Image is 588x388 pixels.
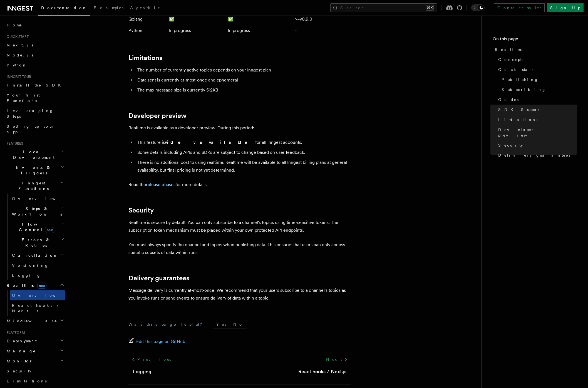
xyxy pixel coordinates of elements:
[471,4,485,11] button: Toggle dark mode
[496,65,577,75] a: Quick start
[330,3,437,12] button: Search...⌘K
[90,2,127,15] a: Examples
[293,13,351,25] td: >=v0.9.0
[10,260,65,270] a: Versioning
[4,141,23,146] span: Features
[136,159,351,174] li: There is no additional cost to using realtime. Realtime will be available to all Inngest billing ...
[7,124,54,134] span: Setting up your app
[493,36,577,45] h4: On this page
[136,149,351,156] li: Some details including APIs and SDKs are subject to change based on user feedback.
[10,235,65,250] button: Errors & Retries
[213,320,230,328] button: Yes
[547,3,584,12] a: Sign Up
[4,180,60,191] span: Inngest Functions
[499,75,577,85] a: Publishing
[4,316,65,326] button: Middleware
[38,2,90,16] a: Documentation
[4,348,36,354] span: Manage
[7,22,22,28] span: Home
[165,140,255,145] strong: widely available
[7,369,31,373] span: Security
[4,290,65,316] div: Realtimenew
[496,140,577,150] a: Security
[498,127,577,138] span: Developer preview
[7,63,27,67] span: Python
[4,90,65,106] a: Your first Functions
[4,366,65,376] a: Security
[4,358,33,364] span: Monitor
[12,196,69,201] span: Overview
[493,45,577,55] a: Realtime
[4,149,61,160] span: Local Development
[494,3,545,12] a: Contact sales
[128,25,167,36] td: Python
[136,76,351,84] li: Data sent is currently at-most-once and ephemeral
[498,152,570,158] span: Delivery guarantees
[4,20,65,30] a: Home
[128,54,162,62] a: Limitations
[7,53,33,57] span: Node.js
[128,322,206,327] p: Was this page helpful?
[230,320,247,328] button: No
[4,336,65,346] button: Deployment
[10,270,65,280] a: Logging
[10,219,65,235] button: Flow Controlnew
[4,50,65,60] a: Node.js
[4,338,37,344] span: Deployment
[496,115,577,125] a: Limitations
[128,274,189,282] a: Delivery guarantees
[10,300,65,316] a: React hooks / Next.js
[496,105,577,115] a: SDK Support
[12,293,69,298] span: Overview
[128,354,174,364] a: Previous
[7,43,33,47] span: Next.js
[226,13,293,25] td: ✅
[128,206,154,214] a: Security
[128,219,351,234] p: Realtime is secure by default. You can only subscribe to a channel's topics using time-sensitive ...
[498,142,523,148] span: Security
[4,34,29,39] span: Quick start
[498,107,542,112] span: SDK Support
[4,318,57,324] span: Middleware
[4,330,25,335] span: Platform
[502,87,546,92] span: Subscribing
[128,286,351,302] p: Message delivery is currently at-most-once. We recommend that your users subscribe to a channel's...
[136,66,351,74] li: The number of currently active topics depends on your Inngest plan
[10,237,60,248] span: Errors & Retries
[10,290,65,300] a: Overview
[4,283,46,288] span: Realtime
[4,165,61,176] span: Events & Triggers
[136,139,351,146] li: This feature is for all Inngest accounts.
[4,178,65,194] button: Inngest Functions
[146,182,175,187] a: release phases
[7,108,54,118] span: Leveraging Steps
[133,368,152,375] a: Logging
[4,376,65,386] a: Limitations
[128,13,167,25] td: Golang
[502,77,539,82] span: Publishing
[10,194,65,204] a: Overview
[4,75,31,79] span: Inngest tour
[136,86,351,94] li: The max message size is currently 512KB
[10,204,65,219] button: Steps & Workflows
[128,181,351,189] p: Read the for more details.
[4,356,65,366] button: Monitor
[226,25,293,36] td: In progress
[45,227,54,233] span: new
[12,263,49,268] span: Versioning
[12,273,41,278] span: Logging
[4,40,65,50] a: Next.js
[293,25,351,36] td: -
[127,2,163,15] a: AgentKit
[4,80,65,90] a: Install the SDK
[298,368,346,375] a: React hooks / Next.js
[4,162,65,178] button: Events & Triggers
[12,303,61,313] span: React hooks / Next.js
[7,83,64,87] span: Install the SDK
[496,95,577,105] a: Guides
[37,283,46,289] span: new
[10,250,65,260] button: Cancellation
[128,241,351,256] p: You must always specify the channel and topics when publishing data. This ensures that users can ...
[496,55,577,65] a: Concepts
[167,25,226,36] td: In progress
